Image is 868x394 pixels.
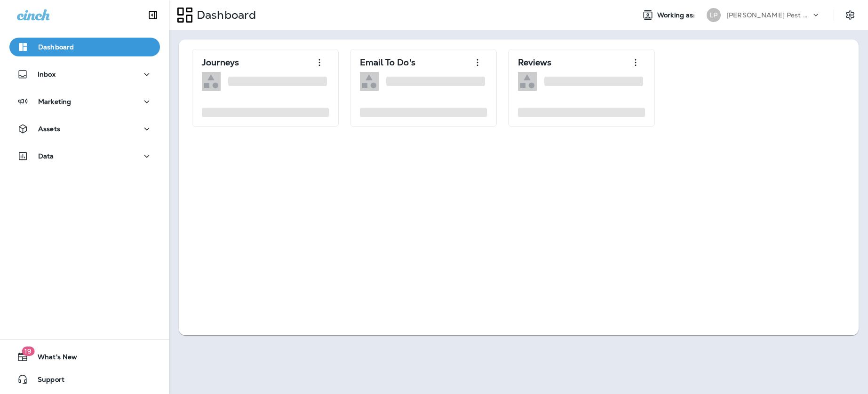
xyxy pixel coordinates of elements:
[140,6,166,24] button: Collapse Sidebar
[9,147,160,165] button: Data
[726,11,811,19] p: [PERSON_NAME] Pest Control
[9,38,160,56] button: Dashboard
[193,8,256,22] p: Dashboard
[38,125,60,133] p: Assets
[518,58,551,67] p: Reviews
[9,347,160,366] button: 19What's New
[38,71,56,78] p: Inbox
[657,11,697,19] span: Working as:
[28,353,77,364] span: What's New
[38,43,74,51] p: Dashboard
[9,119,160,138] button: Assets
[202,58,239,67] p: Journeys
[9,65,160,84] button: Inbox
[707,8,721,22] div: LP
[9,92,160,111] button: Marketing
[360,58,415,67] p: Email To Do's
[22,347,34,356] span: 19
[9,370,160,389] button: Support
[842,7,859,24] button: Settings
[38,98,71,105] p: Marketing
[28,376,64,387] span: Support
[38,152,54,160] p: Data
